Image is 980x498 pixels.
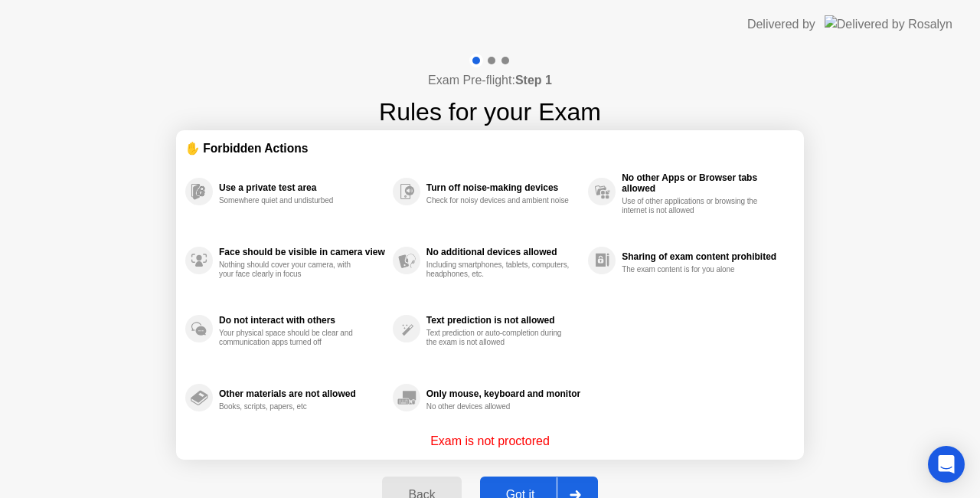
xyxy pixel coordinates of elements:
[426,402,571,411] div: No other devices allowed
[622,172,787,194] div: No other Apps or Browser tabs allowed
[825,15,952,33] img: Delivered by Rosalyn
[185,139,795,157] div: ✋ Forbidden Actions
[928,446,965,483] div: Open Intercom Messenger
[426,196,571,205] div: Check for noisy devices and ambient noise
[426,260,571,279] div: Including smartphones, tablets, computers, headphones, etc.
[747,15,815,34] div: Delivered by
[426,329,571,347] div: Text prediction or auto-completion during the exam is not allowed
[426,182,580,193] div: Turn off noise-making devices
[219,247,385,257] div: Face should be visible in camera view
[219,388,385,399] div: Other materials are not allowed
[219,402,364,411] div: Books, scripts, papers, etc
[219,196,364,205] div: Somewhere quiet and undisturbed
[426,247,580,257] div: No additional devices allowed
[219,182,385,193] div: Use a private test area
[622,197,766,215] div: Use of other applications or browsing the internet is not allowed
[622,251,787,262] div: Sharing of exam content prohibited
[428,71,552,90] h4: Exam Pre-flight:
[430,432,550,450] p: Exam is not proctored
[219,260,364,279] div: Nothing should cover your camera, with your face clearly in focus
[219,315,385,326] div: Do not interact with others
[379,93,601,130] h1: Rules for your Exam
[219,329,364,347] div: Your physical space should be clear and communication apps turned off
[515,74,552,87] b: Step 1
[426,388,580,399] div: Only mouse, keyboard and monitor
[622,265,766,274] div: The exam content is for you alone
[426,315,580,326] div: Text prediction is not allowed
